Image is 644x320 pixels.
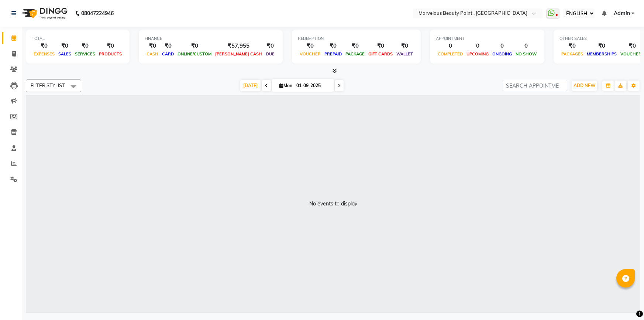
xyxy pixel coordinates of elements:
span: [DATE] [240,80,261,91]
span: MEMBERSHIPS [585,51,619,57]
div: ₹0 [56,42,73,50]
span: Mon [278,83,294,88]
div: REDEMPTION [298,35,415,42]
span: CARD [160,51,176,57]
div: FINANCE [145,35,277,42]
div: ₹0 [73,42,97,50]
div: ₹0 [32,42,56,50]
div: APPOINTMENT [436,35,538,42]
span: PACKAGES [559,51,585,57]
div: ₹0 [344,42,366,50]
div: TOTAL [32,35,124,42]
span: PRODUCTS [97,51,124,57]
div: No events to display [309,200,357,208]
div: ₹57,955 [213,42,264,50]
button: ADD NEW [572,81,597,91]
span: [PERSON_NAME] CASH [213,51,264,57]
input: 2025-09-01 [294,80,331,91]
span: GIFT CARDS [366,51,395,57]
div: ₹0 [176,42,213,50]
span: SALES [56,51,73,57]
span: Admin [614,10,630,17]
span: EXPENSES [32,51,56,57]
input: SEARCH APPOINTMENT [503,80,567,91]
span: COMPLETED [436,51,465,57]
div: ₹0 [298,42,323,50]
span: ONGOING [490,51,514,57]
span: NO SHOW [514,51,538,57]
div: ₹0 [559,42,585,50]
img: logo [19,3,69,24]
span: WALLET [395,51,415,57]
div: 0 [514,42,538,50]
div: ₹0 [264,42,277,50]
span: CASH [145,51,160,57]
b: 08047224946 [81,3,114,24]
span: PREPAID [323,51,344,57]
div: ₹0 [160,42,176,50]
span: VOUCHER [298,51,323,57]
span: DUE [264,51,276,57]
div: ₹0 [97,42,124,50]
span: ADD NEW [574,83,595,88]
div: 0 [465,42,490,50]
span: FILTER STYLIST [31,82,65,88]
div: ₹0 [585,42,619,50]
div: ₹0 [366,42,395,50]
div: ₹0 [395,42,415,50]
span: ONLINE/CUSTOM [176,51,213,57]
span: PACKAGE [344,51,366,57]
div: ₹0 [323,42,344,50]
span: SERVICES [73,51,97,57]
div: 0 [436,42,465,50]
div: 0 [490,42,514,50]
div: ₹0 [145,42,160,50]
span: UPCOMING [465,51,490,57]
